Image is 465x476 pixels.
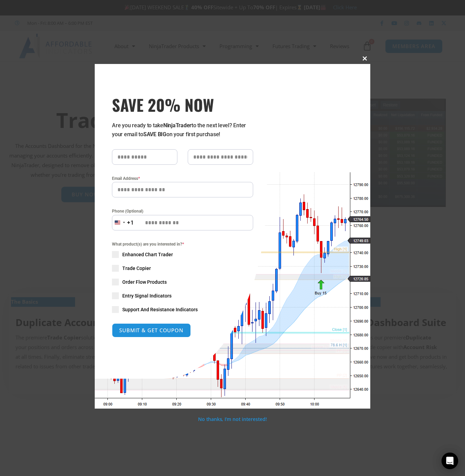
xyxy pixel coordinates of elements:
[112,292,253,299] label: Entry Signal Indicators
[112,215,134,230] button: Selected country
[143,131,166,138] strong: SAVE BIG
[112,323,191,337] button: SUBMIT & GET COUPON
[112,208,253,215] label: Phone (Optional)
[112,265,253,272] label: Trade Copier
[122,265,151,272] span: Trade Copier
[112,241,253,248] span: What product(s) are you interested in?
[112,306,253,313] label: Support And Resistance Indicators
[442,453,458,469] div: Open Intercom Messenger
[122,251,173,258] span: Enhanced Chart Trader
[122,279,167,285] span: Order Flow Products
[112,95,253,114] span: SAVE 20% NOW
[112,251,253,258] label: Enhanced Chart Trader
[198,416,267,422] a: No thanks, I’m not interested!
[112,175,253,182] label: Email Address
[127,218,134,227] div: +1
[112,121,253,139] p: Are you ready to take to the next level? Enter your email to on your first purchase!
[112,279,253,285] label: Order Flow Products
[163,122,192,129] strong: NinjaTrader
[122,292,172,299] span: Entry Signal Indicators
[122,306,198,313] span: Support And Resistance Indicators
